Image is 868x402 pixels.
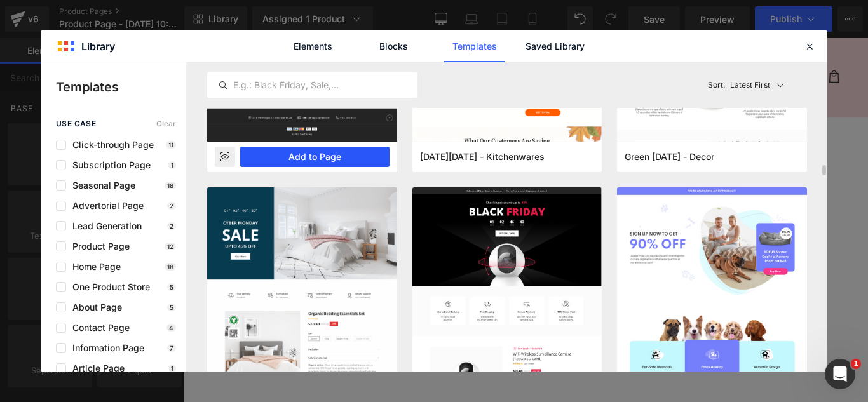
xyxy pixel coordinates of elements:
button: Latest FirstSort:Latest First [703,72,808,98]
span: One Product Store [66,282,150,292]
a: Catálogo [65,29,125,56]
span: Add To Cart [537,299,610,314]
p: 2 [167,202,176,210]
span: Sort: [708,81,725,90]
span: S/. 165.00 [523,155,573,170]
span: Advertorial Page [66,201,144,211]
span: Contacto [132,37,178,48]
span: Lead Generation [66,221,142,231]
a: Saved Library [525,30,585,62]
span: Seasonal Page [66,180,135,191]
img: AGENDA [88,127,303,342]
span: S/. 99.00 [579,154,623,172]
img: Exclusiva Perú [318,5,445,81]
span: Click-through Page [66,140,154,150]
summary: Búsqueda [661,29,689,57]
span: Catálogo [72,37,117,48]
span: Home Page [66,262,121,272]
p: 1 [168,161,176,169]
p: 5 [167,283,176,291]
p: 18 [165,263,176,271]
p: 2 [167,222,176,230]
span: use case [56,119,96,128]
button: Add to Page [240,147,390,167]
a: Templates [444,30,505,62]
p: 1 [168,365,176,372]
a: AGENDA [545,133,602,149]
span: Article Page [66,363,125,373]
span: Clear [156,119,176,128]
span: Default Title [407,207,473,234]
span: Inicio [32,37,57,48]
span: Product Page [66,241,130,251]
p: 7 [167,344,176,352]
button: Add To Cart [518,291,629,322]
span: Information Page [66,343,144,353]
p: Templates [56,77,186,97]
a: Contacto [124,29,186,56]
p: 18 [165,182,176,189]
a: Blocks [363,30,424,62]
input: E.g.: Black Friday, Sale,... [208,77,417,93]
div: Preview [215,147,235,167]
span: Subscription Page [66,160,151,170]
a: Elements [283,30,343,62]
iframe: Intercom live chat [825,359,855,389]
span: Green Monday - Decor [625,151,714,163]
label: Title [394,191,753,206]
p: 11 [166,141,176,149]
p: 4 [166,324,176,332]
p: 5 [167,304,176,311]
p: Latest First [730,79,770,91]
p: 12 [165,243,176,250]
span: About Page [66,302,122,312]
span: Contact Page [66,323,130,333]
span: 1 [851,359,861,369]
label: Quantity [394,244,753,259]
span: Thanksgiving Day - Kitchenwares [420,151,545,163]
a: Inicio [24,29,65,56]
